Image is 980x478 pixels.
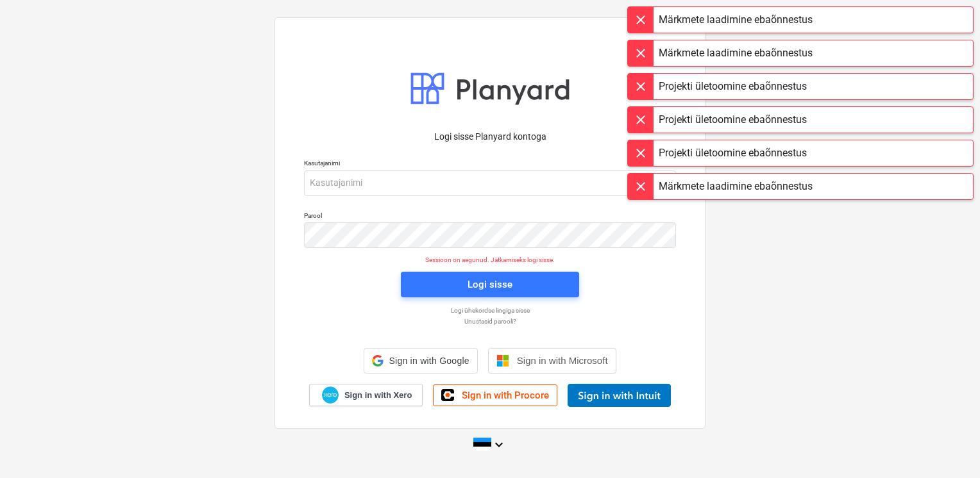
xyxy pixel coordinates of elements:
[344,390,412,401] span: Sign in with Xero
[468,276,512,293] div: Logi sisse
[322,386,339,404] img: Xero logo
[298,306,682,315] a: Logi ühekordse lingiga sisse
[433,384,557,406] a: Sign in with Procore
[659,45,813,61] div: Märkmete laadimine ebaõnnestus
[309,384,423,406] a: Sign in with Xero
[304,130,676,144] p: Logi sisse Planyard kontoga
[659,79,807,94] div: Projekti ületoomine ebaõnnestus
[304,159,676,170] p: Kasutajanimi
[462,390,549,401] span: Sign in with Procore
[659,12,813,28] div: Märkmete laadimine ebaõnnestus
[659,112,807,128] div: Projekti ületoomine ebaõnnestus
[364,348,477,374] div: Sign in with Google
[401,272,579,297] button: Logi sisse
[389,356,469,366] span: Sign in with Google
[298,317,682,326] a: Unustasid parooli?
[304,211,676,222] p: Parool
[517,355,608,366] span: Sign in with Microsoft
[296,256,684,264] p: Sessioon on aegunud. Jätkamiseks logi sisse.
[496,354,509,367] img: Microsoft logo
[659,179,813,194] div: Märkmete laadimine ebaõnnestus
[491,437,507,452] i: keyboard_arrow_down
[659,145,807,161] div: Projekti ületoomine ebaõnnestus
[304,170,676,196] input: Kasutajanimi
